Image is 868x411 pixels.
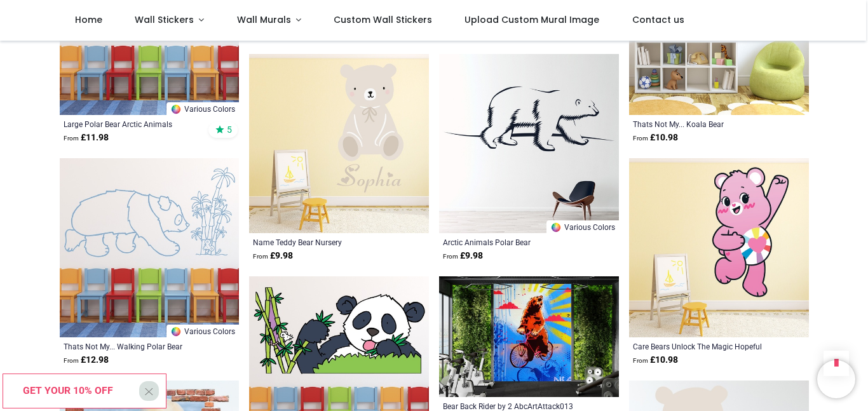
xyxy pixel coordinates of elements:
[249,54,429,234] img: Personalised Name Teddy Bear Nursery Wall Sticker
[64,354,109,367] strong: £ 12.98
[170,326,182,337] img: Color Wheel
[64,131,109,144] strong: £ 11.98
[633,354,678,367] strong: £ 10.98
[64,119,201,129] a: Large Polar Bear Arctic Animals
[64,341,201,351] a: Thats Not My... Walking Polar Bear
[64,135,79,142] span: From
[443,237,581,247] a: Arctic Animals Polar Bear
[550,222,562,233] img: Color Wheel
[632,13,684,26] span: Contact us
[439,276,619,396] img: Bear Back Rider Wall Mural by 2 AbcArtAttack013
[633,357,648,364] span: From
[135,13,194,26] span: Wall Stickers
[817,360,855,398] iframe: Brevo live chat
[633,135,648,142] span: From
[465,13,599,26] span: Upload Custom Mural Image
[170,104,182,115] img: Color Wheel
[439,54,619,234] img: Arctic Animals Polar Bear Wall Sticker
[237,13,291,26] span: Wall Murals
[546,220,619,233] a: Various Colors
[443,250,483,262] strong: £ 9.98
[75,13,102,26] span: Home
[253,253,268,260] span: From
[64,357,79,364] span: From
[166,102,239,115] a: Various Colors
[633,119,771,129] a: Thats Not My... Koala Bear
[443,253,458,260] span: From
[334,13,432,26] span: Custom Wall Stickers
[166,325,239,337] a: Various Colors
[443,401,581,411] a: Bear Back Rider by 2 AbcArtAttack013
[633,341,771,351] a: Care Bears Unlock The Magic Hopeful Heart Bear
[633,131,678,144] strong: £ 10.98
[629,158,809,338] img: Care Bears Unlock The Magic Hopeful Heart Bear Wall Sticker
[227,124,232,135] span: 5
[253,237,391,247] a: Name Teddy Bear Nursery
[60,158,240,338] img: Thats Not My... Walking Polar Bear Wall Sticker
[253,250,293,262] strong: £ 9.98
